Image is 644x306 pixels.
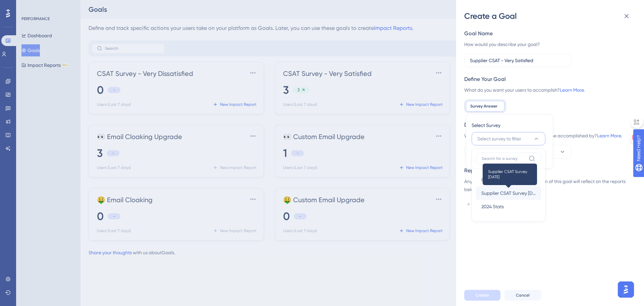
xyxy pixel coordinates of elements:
[464,177,631,193] div: Any changes you make to the definition of this goal will reflect on the reports below.
[476,173,541,186] button: CSAT Survey [DATE]
[470,103,497,109] span: Survey Answer
[516,293,530,298] span: Cancel
[464,86,631,94] div: What do you want your users to accomplish?
[472,132,545,145] button: Select survey to filter
[597,133,622,138] a: Learn More.
[488,169,532,180] span: Supplier CSAT Survey [DATE]
[476,186,541,200] button: Supplier CSAT Survey [DATE]Supplier CSAT Survey [DATE]
[481,176,523,184] span: CSAT Survey [DATE]
[470,57,566,64] input: Goal Name
[464,40,631,48] div: How would you describe your goal?
[464,290,500,301] button: Create
[481,189,536,197] span: Supplier CSAT Survey [DATE]
[464,11,636,21] div: Create a Goal
[464,75,631,83] div: Define Your Goal
[464,167,631,175] div: Reports
[616,279,636,300] iframe: UserGuiding AI Assistant Launcher
[476,200,541,213] button: 2024 Stats
[472,121,500,129] span: Select Survey
[504,290,541,301] button: Cancel
[560,87,585,93] a: Learn More.
[476,293,489,298] span: Create
[477,135,521,143] span: Select survey to filter
[464,132,631,140] div: Which segment do you want this goal to be accomplished by?
[16,2,42,10] span: Need Help?
[481,203,504,211] span: 2024 Stats
[464,30,631,38] div: Goal Name
[464,121,631,129] div: Define Your Target Audience
[464,199,511,210] button: New Impact Report
[464,145,572,159] button: All Users
[482,156,526,161] input: Search for a survey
